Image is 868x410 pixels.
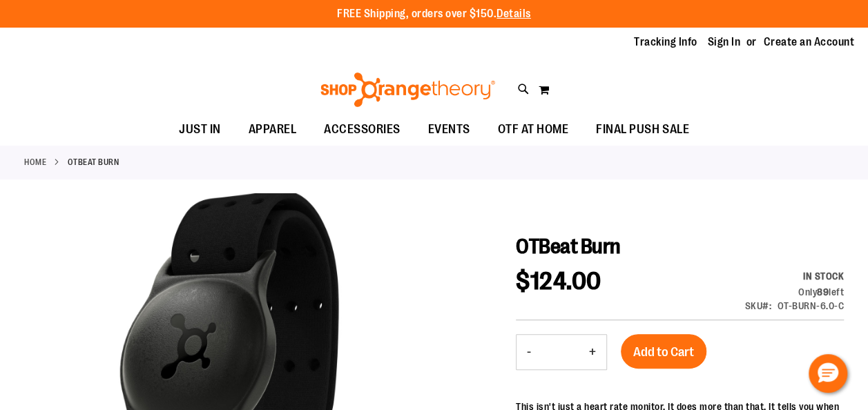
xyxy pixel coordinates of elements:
span: In stock [803,271,844,282]
img: Shop Orangetheory [318,72,497,107]
div: Availability [745,269,845,283]
a: FINAL PUSH SALE [582,114,703,146]
a: EVENTS [414,114,484,146]
a: Home [24,156,46,168]
div: OT-BURN-6.0-C [778,299,845,313]
a: Create an Account [764,35,855,50]
a: Sign In [708,35,741,50]
strong: SKU [745,300,772,311]
button: Hello, have a question? Let’s chat. [809,354,847,393]
span: OTF AT HOME [498,114,569,145]
button: Decrease product quantity [517,335,541,369]
a: Tracking Info [634,35,697,50]
span: $124.00 [516,267,601,295]
button: Increase product quantity [579,335,606,369]
strong: OTBeat Burn [68,156,119,168]
button: Add to Cart [621,334,706,369]
span: OTBeat Burn [516,235,621,258]
a: JUST IN [165,114,235,146]
span: APPAREL [249,114,297,145]
span: FINAL PUSH SALE [596,114,689,145]
p: FREE Shipping, orders over $150. [337,6,531,22]
div: Only 89 left [745,285,845,299]
span: ACCESSORIES [324,114,401,145]
a: ACCESSORIES [310,114,414,146]
span: EVENTS [428,114,470,145]
input: Product quantity [541,335,579,369]
a: Details [496,8,531,20]
span: JUST IN [179,114,221,145]
strong: 89 [817,286,829,297]
span: Add to Cart [633,344,694,360]
a: OTF AT HOME [484,114,583,145]
a: APPAREL [235,114,311,146]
